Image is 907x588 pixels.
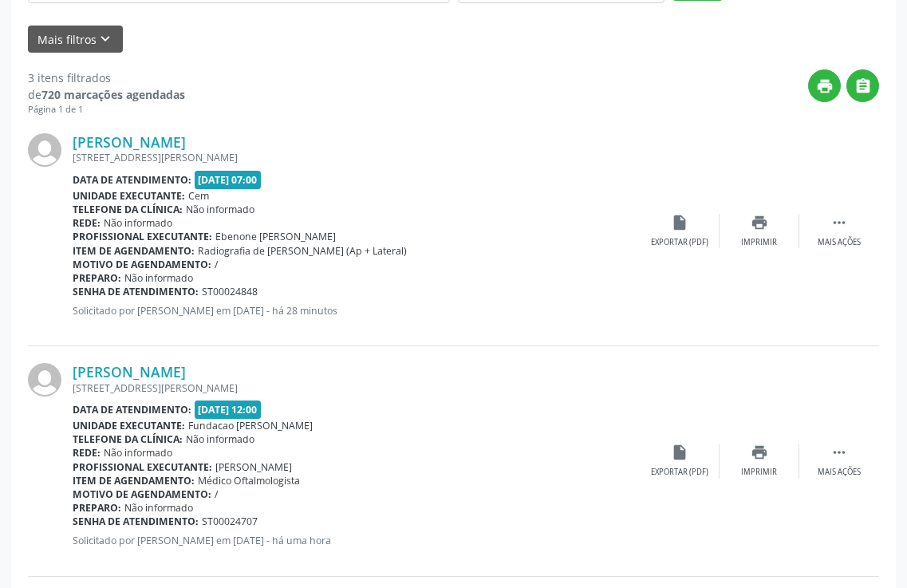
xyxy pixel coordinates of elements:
[73,230,212,243] b: Profissional executante:
[73,216,101,230] b: Rede:
[73,381,640,395] div: [STREET_ADDRESS][PERSON_NAME]
[671,444,688,461] i: insert_drive_file
[28,26,123,53] button: Mais filtroskeyboard_arrow_down
[73,173,191,187] b: Data de atendimento:
[830,444,848,461] i: 
[198,244,407,258] span: Radiografia de [PERSON_NAME] (Ap + Lateral)
[28,103,185,116] div: Página 1 de 1
[73,534,640,547] p: Solicitado por [PERSON_NAME] em [DATE] - há uma hora
[73,189,185,203] b: Unidade executante:
[73,304,640,318] p: Solicitado por [PERSON_NAME] em [DATE] - há 28 minutos
[215,487,219,501] span: /
[73,501,121,515] b: Preparo:
[41,87,185,102] strong: 720 marcações agendadas
[741,467,777,478] div: Imprimir
[741,237,777,248] div: Imprimir
[215,460,292,474] span: [PERSON_NAME]
[73,487,211,501] b: Motivo de agendamento:
[73,515,199,528] b: Senha de atendimento:
[202,515,258,528] span: ST00024707
[671,214,688,231] i: insert_drive_file
[124,501,193,515] span: Não informado
[73,432,183,446] b: Telefone da clínica:
[215,258,219,271] span: /
[195,171,262,189] span: [DATE] 07:00
[198,474,300,487] span: Médico Oftalmologista
[202,285,258,298] span: ST00024848
[73,151,640,164] div: [STREET_ADDRESS][PERSON_NAME]
[28,133,61,167] img: img
[28,363,61,397] img: img
[186,432,254,446] span: Não informado
[188,419,313,432] span: Fundacao [PERSON_NAME]
[818,237,861,248] div: Mais ações
[854,77,872,95] i: 
[816,77,834,95] i: print
[73,460,212,474] b: Profissional executante:
[651,467,708,478] div: Exportar (PDF)
[73,244,195,258] b: Item de agendamento:
[28,86,185,103] div: de
[28,69,185,86] div: 3 itens filtrados
[818,467,861,478] div: Mais ações
[215,230,336,243] span: Ebenone [PERSON_NAME]
[751,444,768,461] i: print
[73,271,121,285] b: Preparo:
[73,403,191,416] b: Data de atendimento:
[73,133,186,151] a: [PERSON_NAME]
[651,237,708,248] div: Exportar (PDF)
[846,69,879,102] button: 
[104,216,172,230] span: Não informado
[73,285,199,298] b: Senha de atendimento:
[73,419,185,432] b: Unidade executante:
[73,258,211,271] b: Motivo de agendamento:
[73,446,101,460] b: Rede:
[73,203,183,216] b: Telefone da clínica:
[97,30,114,48] i: keyboard_arrow_down
[73,363,186,381] a: [PERSON_NAME]
[104,446,172,460] span: Não informado
[751,214,768,231] i: print
[195,401,262,419] span: [DATE] 12:00
[124,271,193,285] span: Não informado
[73,474,195,487] b: Item de agendamento:
[186,203,254,216] span: Não informado
[808,69,841,102] button: print
[830,214,848,231] i: 
[188,189,209,203] span: Cem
